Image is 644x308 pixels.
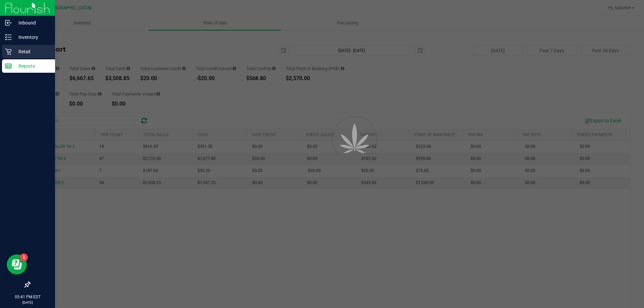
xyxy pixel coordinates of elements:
p: Inbound [12,19,52,27]
p: Inventory [12,33,52,41]
p: Reports [12,62,52,70]
p: 05:41 PM EDT [3,294,52,300]
iframe: Resource center [7,254,27,274]
p: Retail [12,48,52,56]
p: [DATE] [3,300,52,305]
inline-svg: Retail [5,48,12,55]
iframe: Resource center unread badge [20,253,28,261]
inline-svg: Reports [5,63,12,69]
inline-svg: Inventory [5,34,12,41]
inline-svg: Inbound [5,19,12,26]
